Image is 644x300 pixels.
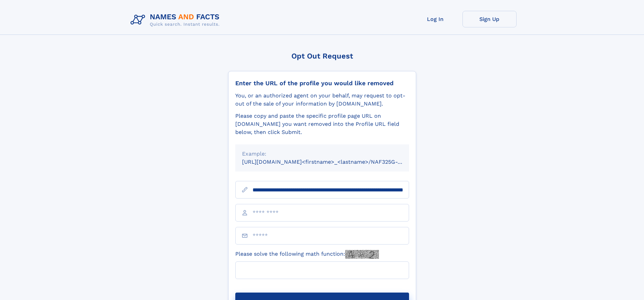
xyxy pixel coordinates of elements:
[242,159,422,165] small: [URL][DOMAIN_NAME]<firstname>_<lastname>/NAF325G-xxxxxxxx
[408,11,462,27] a: Log In
[235,92,409,108] div: You, or an authorized agent on your behalf, may request to opt-out of the sale of your informatio...
[228,52,416,60] div: Opt Out Request
[235,112,409,136] div: Please copy and paste the specific profile page URL on [DOMAIN_NAME] you want removed into the Pr...
[128,11,225,29] img: Logo Names and Facts
[462,11,517,27] a: Sign Up
[242,150,402,158] div: Example:
[235,250,379,259] label: Please solve the following math function:
[235,79,409,87] div: Enter the URL of the profile you would like removed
